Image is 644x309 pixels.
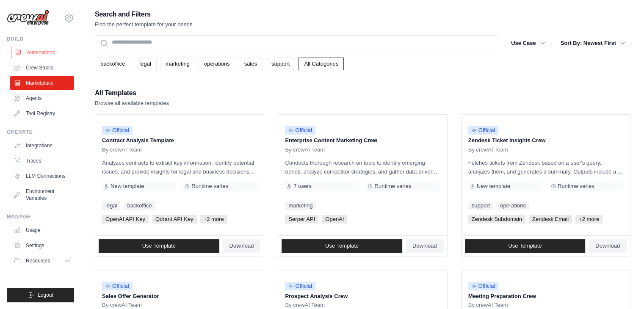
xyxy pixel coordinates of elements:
[7,213,74,220] div: Manage
[26,257,50,264] span: Resources
[7,10,49,26] img: Logo
[38,292,53,298] span: Logout
[102,215,149,223] span: OpenAI API Key
[10,254,74,268] button: Resources
[468,126,499,135] span: Official
[200,215,227,223] span: +2 more
[142,243,176,249] span: Use Template
[10,169,74,183] a: LLM Connections
[7,129,74,135] div: Operate
[102,302,142,309] span: By crewAI Team
[293,183,312,190] span: 7 users
[285,146,325,153] span: By crewAI Team
[285,126,315,135] span: Official
[7,288,74,302] button: Logout
[10,154,74,168] a: Traces
[556,36,630,51] button: Sort By: Newest First
[10,223,74,237] a: Usage
[468,136,623,145] p: Zendesk Ticket Insights Crew
[95,8,193,20] h2: Search and Filters
[124,201,155,210] a: backoffice
[477,183,510,190] span: New template
[406,239,444,253] a: Download
[589,239,627,253] a: Download
[102,201,120,210] a: legal
[497,201,529,210] a: operations
[95,99,169,108] p: Browse all available templates
[558,183,594,190] span: Runtime varies
[95,20,193,29] p: Find the perfect template for your needs
[134,58,156,70] a: legal
[10,185,74,205] a: Environment Variables
[95,87,169,99] h2: All Templates
[11,46,75,59] a: Automations
[285,158,440,176] p: Conducts thorough research on topic to identify emerging trends, analyze competitor strategies, a...
[285,201,316,210] a: marketing
[239,58,263,70] a: sales
[282,239,402,253] a: Use Template
[266,58,295,70] a: support
[468,282,499,290] span: Official
[95,58,130,70] a: backoffice
[7,36,74,42] div: Build
[285,136,440,145] p: Enterprise Content Marketing Crew
[102,282,133,290] span: Official
[595,243,620,249] span: Download
[374,183,411,190] span: Runtime varies
[285,302,325,309] span: By crewAI Team
[191,183,228,190] span: Runtime varies
[223,239,261,253] a: Download
[285,282,315,290] span: Official
[468,292,623,301] p: Meeting Preparation Crew
[99,239,219,253] a: Use Template
[10,61,74,74] a: Crew Studio
[102,146,142,153] span: By crewAI Team
[111,183,144,190] span: New template
[229,243,254,249] span: Download
[299,58,344,70] a: All Categories
[102,136,257,145] p: Contract Analysis Template
[285,292,440,301] p: Prospect Analysis Crew
[325,243,359,249] span: Use Template
[152,215,197,223] span: Qdrant API Key
[102,158,257,176] p: Analyzes contracts to extract key information, identify potential issues, and provide insights fo...
[468,302,508,309] span: By crewAI Team
[468,201,493,210] a: support
[10,91,74,105] a: Agents
[508,243,542,249] span: Use Template
[10,107,74,120] a: Tool Registry
[160,58,195,70] a: marketing
[285,215,318,223] span: Serper API
[575,215,603,223] span: +2 more
[322,215,347,223] span: OpenAI
[468,146,508,153] span: By crewAI Team
[102,126,133,135] span: Official
[10,76,74,90] a: Marketplace
[529,215,572,223] span: Zendesk Email
[468,158,623,176] p: Fetches tickets from Zendesk based on a user's query, analyzes them, and generates a summary. Out...
[10,139,74,152] a: Integrations
[506,36,550,51] button: Use Case
[465,239,586,253] a: Use Template
[199,58,235,70] a: operations
[468,215,525,223] span: Zendesk Subdomain
[10,239,74,252] a: Settings
[102,292,257,301] p: Sales Offer Generator
[412,243,437,249] span: Download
